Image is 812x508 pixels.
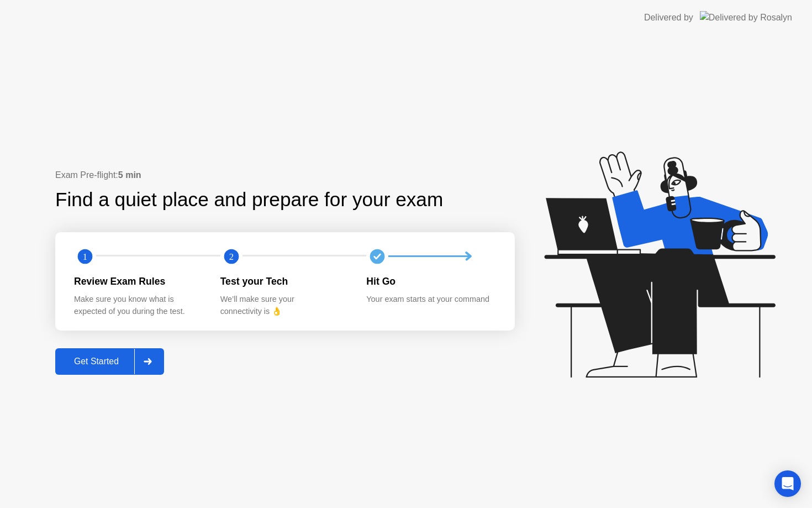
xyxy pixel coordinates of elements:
[83,251,87,261] text: 1
[74,294,203,317] div: Make sure you know what is expected of you during the test.
[220,274,349,289] div: Test your Tech
[55,185,445,214] div: Find a quiet place and prepare for your exam
[59,357,134,366] div: Get Started
[366,294,495,306] div: Your exam starts at your command
[220,294,349,317] div: We’ll make sure your connectivity is 👌
[118,170,141,180] b: 5 min
[229,251,234,261] text: 2
[644,11,693,24] div: Delivered by
[774,470,801,497] div: Open Intercom Messenger
[74,274,203,289] div: Review Exam Rules
[366,274,495,289] div: Hit Go
[55,169,515,182] div: Exam Pre-flight:
[700,11,792,24] img: Delivered by Rosalyn
[55,348,164,375] button: Get Started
